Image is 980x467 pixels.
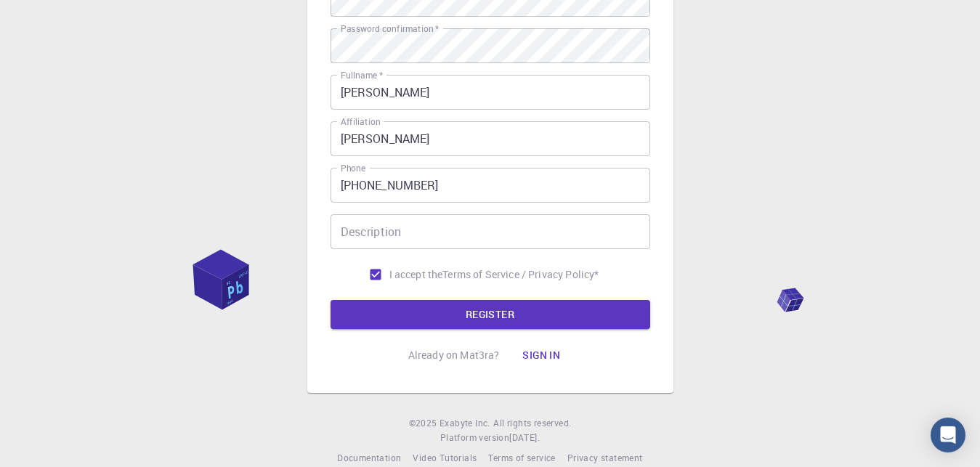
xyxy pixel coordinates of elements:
[337,451,401,466] a: Documentation
[511,341,572,370] button: Sign in
[931,418,965,452] div: Open Intercom Messenger
[567,452,643,463] span: Privacy statement
[408,348,500,362] p: Already on Mat3ra?
[442,267,599,282] p: Terms of Service / Privacy Policy *
[440,417,490,429] span: Exabyte Inc.
[341,162,365,174] label: Phone
[440,416,490,431] a: Exabyte Inc.
[567,451,643,466] a: Privacy statement
[341,115,380,128] label: Affiliation
[389,267,443,282] span: I accept the
[409,416,440,431] span: © 2025
[493,416,571,431] span: All rights reserved.
[331,300,650,329] button: REGISTER
[341,69,383,81] label: Fullname
[442,267,599,282] a: Terms of Service / Privacy Policy*
[413,452,477,463] span: Video Tutorials
[488,451,555,466] a: Terms of service
[413,451,477,466] a: Video Tutorials
[509,431,540,445] a: [DATE].
[341,23,439,35] label: Password confirmation
[440,431,509,445] span: Platform version
[337,452,401,463] span: Documentation
[509,431,540,443] span: [DATE] .
[488,452,555,463] span: Terms of service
